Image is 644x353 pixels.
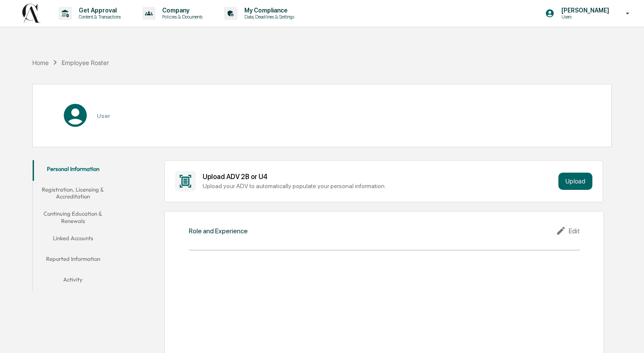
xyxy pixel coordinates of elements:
button: Registration, Licensing & Accreditation [33,181,114,205]
div: Edit [556,226,580,236]
p: My Compliance [237,7,299,14]
p: Policies & Documents [155,14,207,20]
p: [PERSON_NAME] [555,7,613,14]
p: Content & Transactions [72,14,125,20]
div: Upload ADV 2B or U4 [203,173,555,181]
button: Activity [33,271,114,291]
div: Home [32,59,49,66]
img: logo [21,3,41,23]
button: Reported Information [33,250,114,271]
p: Company [155,7,207,14]
p: Get Approval [72,7,125,14]
button: Continuing Education & Renewals [33,205,114,229]
button: Upload [558,173,592,190]
p: Data, Deadlines & Settings [237,14,299,20]
div: Role and Experience [189,227,248,235]
button: Linked Accounts [33,229,114,250]
div: Upload your ADV to automatically populate your personal information. [203,183,555,189]
div: secondary tabs example [33,160,114,291]
p: Users [555,14,613,20]
button: Personal Information [33,160,114,181]
div: Employee Roster [62,59,109,66]
h3: User [97,112,110,119]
